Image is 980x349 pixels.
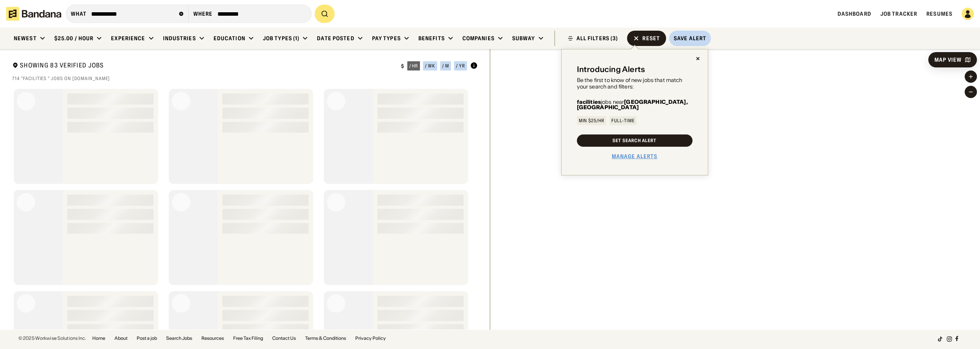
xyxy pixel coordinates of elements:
div: $ [401,63,404,69]
div: / yr [456,64,465,68]
div: Showing 83 Verified Jobs [12,61,395,71]
div: Save Alert [674,35,706,42]
div: grid [12,86,477,329]
a: Home [92,336,105,341]
div: Reset [642,36,660,41]
div: Education [214,35,245,42]
a: Dashboard [838,10,871,17]
a: Job Tracker [880,10,917,17]
a: Manage Alerts [612,153,658,160]
div: Introducing Alerts [577,65,645,74]
div: Min $25/hr [579,118,605,123]
div: what [71,10,87,17]
div: Pay Types [372,35,401,42]
div: Benefits [418,35,445,42]
div: Date Posted [317,35,354,42]
a: Resources [201,336,224,341]
a: Resumes [926,10,952,17]
a: Search Jobs [166,336,192,341]
div: Map View [934,57,962,62]
div: © 2025 Workwise Solutions Inc. [18,336,86,341]
b: [GEOGRAPHIC_DATA], [GEOGRAPHIC_DATA] [577,98,688,111]
div: jobs near [577,99,693,110]
div: Industries [163,35,196,42]
div: Be the first to know of new jobs that match your search and filters: [577,77,693,90]
a: About [114,336,127,341]
div: Full-time [611,118,635,123]
div: / wk [425,64,435,68]
a: Post a job [137,336,157,341]
div: Job Types (1) [263,35,300,42]
div: $25.00 / hour [54,35,94,42]
a: Terms & Conditions [305,336,346,341]
div: / m [442,64,449,68]
div: Where [193,10,213,17]
div: Experience [111,35,145,42]
div: Set Search Alert [612,138,657,143]
img: Bandana logotype [6,7,61,21]
a: Contact Us [272,336,296,341]
div: Newest [14,35,37,42]
div: / hr [409,64,418,68]
b: facilities [577,98,601,105]
div: Subway [512,35,535,42]
a: Privacy Policy [355,336,386,341]
a: Free Tax Filing [233,336,263,341]
div: Companies [462,35,495,42]
div: ALL FILTERS (3) [577,36,618,41]
div: 714 "facilities " jobs on [DOMAIN_NAME] [12,75,478,82]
